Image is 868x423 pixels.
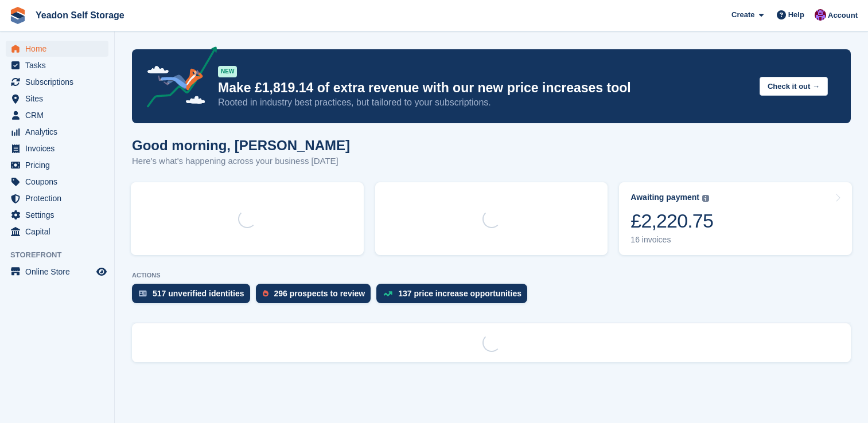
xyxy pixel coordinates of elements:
[139,290,147,297] img: verify_identity-adf6edd0f0f0b5bbfe63781bf79b02c33cf7c696d77639b501bdc392416b5a36.svg
[6,124,108,140] a: menu
[731,9,754,21] span: Create
[25,157,94,173] span: Pricing
[6,207,108,223] a: menu
[6,41,108,57] a: menu
[132,272,851,279] p: ACTIONS
[274,289,365,298] div: 296 prospects to review
[25,57,94,73] span: Tasks
[25,224,94,240] span: Capital
[398,289,521,298] div: 137 price increase opportunities
[256,284,377,309] a: 296 prospects to review
[383,291,392,296] img: price_increase_opportunities-93ffe204e8149a01c8c9dc8f82e8f89637d9d84a8eef4429ea346261dce0b2c0.svg
[25,41,94,57] span: Home
[6,74,108,90] a: menu
[815,9,826,21] img: Andy Sowerby
[788,9,804,21] span: Help
[6,157,108,173] a: menu
[25,107,94,123] span: CRM
[6,107,108,123] a: menu
[6,224,108,240] a: menu
[218,80,750,96] p: Make £1,819.14 of extra revenue with our new price increases tool
[25,174,94,190] span: Coupons
[760,77,828,96] button: Check it out →
[263,290,268,297] img: prospect-51fa495bee0391a8d652442698ab0144808aea92771e9ea1ae160a38d050c398.svg
[25,124,94,140] span: Analytics
[6,57,108,73] a: menu
[25,190,94,206] span: Protection
[702,195,709,202] img: icon-info-grey-7440780725fd019a000dd9b08b2336e03edf1995a4989e88bcd33f0948082b44.svg
[630,235,713,245] div: 16 invoices
[132,138,350,153] h1: Good morning, [PERSON_NAME]
[25,91,94,107] span: Sites
[6,174,108,190] a: menu
[153,289,244,298] div: 517 unverified identities
[630,193,699,202] div: Awaiting payment
[31,6,129,25] a: Yeadon Self Storage
[828,10,858,21] span: Account
[630,209,713,233] div: £2,220.75
[25,264,94,280] span: Online Store
[619,182,852,255] a: Awaiting payment £2,220.75 16 invoices
[218,66,237,77] div: NEW
[137,46,217,112] img: price-adjustments-announcement-icon-8257ccfd72463d97f412b2fc003d46551f7dbcb40ab6d574587a9cd5c0d94...
[95,265,108,279] a: Preview store
[25,74,94,90] span: Subscriptions
[218,96,750,109] p: Rooted in industry best practices, but tailored to your subscriptions.
[9,7,26,24] img: stora-icon-8386f47178a22dfd0bd8f6a31ec36ba5ce8667c1dd55bd0f319d3a0aa187defe.svg
[132,284,256,309] a: 517 unverified identities
[6,91,108,107] a: menu
[10,249,114,261] span: Storefront
[25,207,94,223] span: Settings
[25,140,94,156] span: Invoices
[132,155,350,168] p: Here's what's happening across your business [DATE]
[6,264,108,280] a: menu
[6,140,108,156] a: menu
[376,284,533,309] a: 137 price increase opportunities
[6,190,108,206] a: menu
